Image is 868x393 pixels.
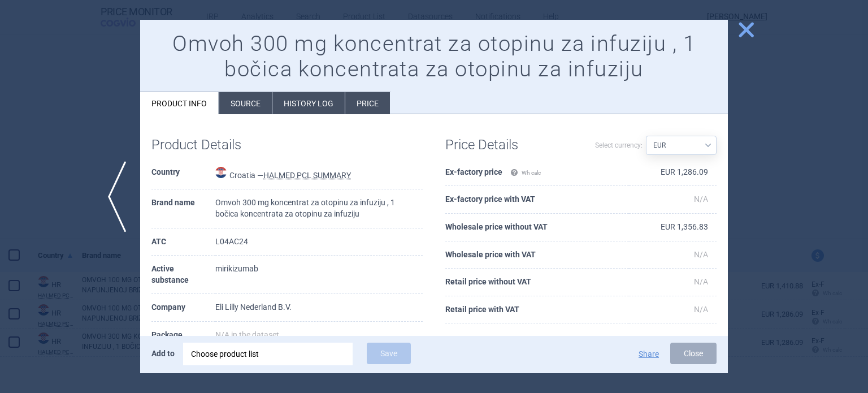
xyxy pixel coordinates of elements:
[151,137,287,153] h1: Product Details
[367,343,411,364] button: Save
[151,189,215,228] th: Brand name
[151,31,717,83] h1: Omvoh 300 mg koncentrat za otopinu za infuziju , 1 bočica koncentrata za otopinu za infuziju
[694,195,708,204] span: N/A
[345,92,390,114] li: Price
[263,171,351,180] abbr: HALMED PCL SUMMARY — List of medicines with an established maximum wholesale price published by t...
[215,294,423,322] td: Eli Lilly Nederland B.V.
[183,343,353,365] div: Choose product list
[694,305,708,314] span: N/A
[629,214,717,241] td: EUR 1,356.83
[219,92,272,114] li: Source
[694,277,708,286] span: N/A
[215,189,423,228] td: Omvoh 300 mg koncentrat za otopinu za infuziju , 1 bočica koncentrata za otopinu za infuziju
[445,159,629,187] th: Ex-factory price
[694,250,708,259] span: N/A
[191,343,345,365] div: Choose product list
[151,294,215,322] th: Company
[215,228,423,256] td: L04AC24
[445,241,629,269] th: Wholesale price with VAT
[670,343,717,364] button: Close
[215,159,423,190] td: Croatia —
[151,343,175,364] p: Add to
[151,256,215,294] th: Active substance
[140,92,219,114] li: Product info
[215,167,227,178] img: Croatia
[445,137,581,153] h1: Price Details
[445,186,629,214] th: Ex-factory price with VAT
[215,330,279,339] span: N/A in the dataset
[445,269,629,296] th: Retail price without VAT
[639,350,659,358] button: Share
[445,296,629,324] th: Retail price with VAT
[629,159,717,187] td: EUR 1,286.09
[151,322,215,349] th: Package
[272,92,345,114] li: History log
[595,136,643,155] label: Select currency:
[215,256,423,294] td: mirikizumab
[151,159,215,190] th: Country
[510,170,541,176] span: Wh calc
[445,214,629,241] th: Wholesale price without VAT
[151,228,215,256] th: ATC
